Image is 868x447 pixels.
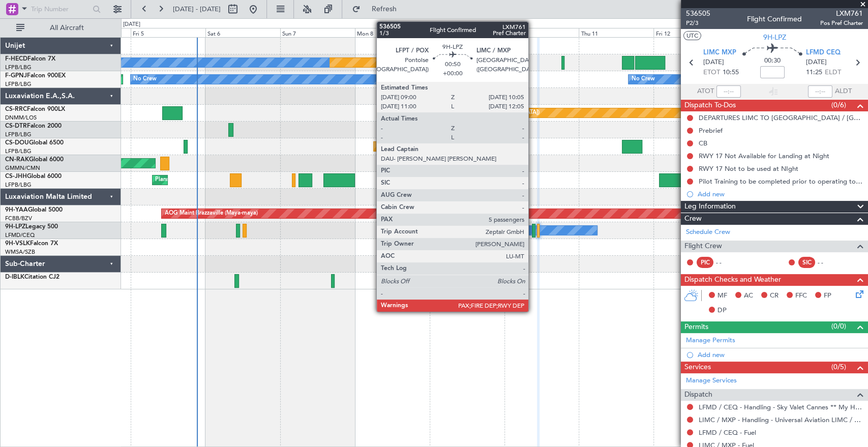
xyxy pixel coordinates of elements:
span: All Aircraft [26,24,107,32]
div: Mon 8 [355,28,430,37]
span: Dispatch To-Dos [684,100,736,111]
div: Add new [698,350,863,359]
a: CN-RAKGlobal 6000 [5,157,64,163]
a: LFPB/LBG [5,64,32,71]
button: UTC [683,31,701,40]
a: Manage Permits [686,336,735,346]
a: FCBB/BZV [5,215,32,222]
span: (0/6) [831,100,846,110]
a: LFMD/CEQ [5,231,35,239]
span: [DATE] [806,57,827,68]
input: Trip Number [31,2,89,17]
a: Schedule Crew [686,227,730,237]
div: SIC [798,257,815,268]
span: FFC [795,291,807,301]
div: Fri 5 [131,28,205,37]
span: ATOT [697,86,714,97]
span: ALDT [835,86,852,97]
span: LFMD CEQ [806,48,841,58]
div: No Crew [133,72,157,87]
span: Pos Pref Charter [820,19,863,27]
a: LFPB/LBG [5,80,32,88]
a: Manage Services [686,376,737,386]
span: 00:30 [764,56,781,66]
div: No Crew [631,72,654,87]
div: RWY 17 Not Available for Landing at Night [699,152,829,160]
div: RWY 17 Not to be used at NIght [699,164,798,173]
input: --:-- [716,85,741,98]
div: Sun 7 [280,28,355,37]
div: Pilot Training to be completed prior to operating to LFMD [699,177,863,186]
span: LXM761 [820,8,863,19]
span: CR [770,291,779,301]
span: [DATE] [703,57,724,68]
div: Wed 10 [504,28,579,37]
a: CS-DOUGlobal 6500 [5,140,64,146]
span: 536505 [686,8,710,19]
div: CB [699,139,707,147]
span: F-GPNJ [5,73,27,79]
a: CS-RRCFalcon 900LX [5,106,65,112]
a: LFPB/LBG [5,131,32,138]
span: Dispatch [684,389,712,401]
span: Leg Information [684,201,736,213]
a: WMSA/SZB [5,248,35,256]
div: Flight Confirmed [747,14,802,24]
a: LFMD / CEQ - Handling - Sky Valet Cannes ** My Handling**LFMD / CEQ [699,403,863,411]
div: - - [716,258,739,267]
div: Add new [698,190,863,198]
span: CS-DTR [5,123,27,129]
span: Services [684,362,711,373]
span: ELDT [825,68,841,78]
span: AC [744,291,753,301]
span: 9H-YAA [5,207,28,213]
span: Flight Crew [684,241,722,252]
span: [DATE] - [DATE] [173,5,221,14]
span: (0/5) [831,362,846,372]
span: (0/0) [831,321,846,332]
div: Fri 12 [653,28,728,37]
button: Refresh [347,1,408,17]
span: 10:55 [723,68,739,78]
a: LFPB/LBG [5,147,32,155]
div: No Crew [488,223,512,238]
span: CN-RAK [5,157,29,163]
a: CS-JHHGlobal 6000 [5,173,62,180]
span: ETOT [703,68,720,78]
span: 9H-VSLK [5,241,30,247]
span: CS-JHH [5,173,27,180]
div: AOG Maint Brazzaville (Maya-maya) [164,206,257,221]
div: - - [818,258,841,267]
div: DEPARTURES LIMC TO [GEOGRAPHIC_DATA] / [GEOGRAPHIC_DATA] - FILE VIA [GEOGRAPHIC_DATA] [699,113,863,122]
a: LFMD / CEQ - Fuel [699,428,756,437]
span: Crew [684,213,702,225]
span: Dispatch Checks and Weather [684,274,781,286]
a: 9H-LPZLegacy 500 [5,224,58,230]
div: Thu 11 [579,28,653,37]
span: LIMC MXP [703,48,736,58]
span: 9H-LPZ [763,32,786,43]
a: CS-DTRFalcon 2000 [5,123,62,129]
a: LFPB/LBG [5,181,32,189]
a: F-GPNJFalcon 900EX [5,73,66,79]
span: P2/3 [686,19,710,27]
div: [DATE] [123,20,140,29]
span: 11:25 [806,68,822,78]
div: Tue 9 [430,28,504,37]
span: MF [717,291,727,301]
div: Planned Maint [GEOGRAPHIC_DATA] ([GEOGRAPHIC_DATA]) [155,172,315,188]
span: CS-RRC [5,106,27,112]
span: DP [717,306,727,316]
a: 9H-VSLKFalcon 7X [5,241,58,247]
button: All Aircraft [11,20,110,36]
span: 9H-LPZ [5,224,25,230]
div: Sat 6 [205,28,280,37]
a: F-HECDFalcon 7X [5,56,55,62]
a: GMMN/CMN [5,164,40,172]
div: Planned Maint [GEOGRAPHIC_DATA] ([GEOGRAPHIC_DATA]) [376,139,536,154]
span: Refresh [363,6,405,13]
div: Prebrief [699,126,723,135]
span: Permits [684,321,708,333]
div: Planned Maint [GEOGRAPHIC_DATA] ([GEOGRAPHIC_DATA]) [379,105,540,121]
span: F-HECD [5,56,27,62]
